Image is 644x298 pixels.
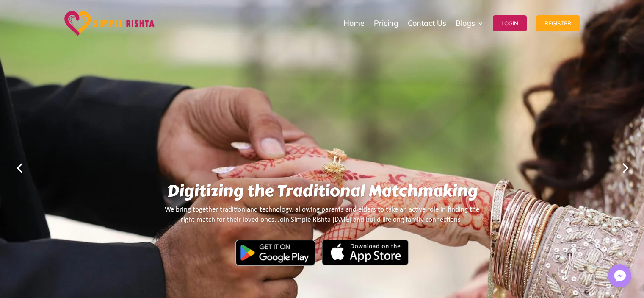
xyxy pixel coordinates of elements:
a: Blogs [456,2,484,45]
: We bring together tradition and technology, allowing parents and elders to take an active role in... [163,205,481,269]
a: Contact Us [408,2,446,45]
img: Messenger [611,267,628,284]
img: Google Play [235,240,315,266]
a: Login [493,2,527,45]
a: Register [536,2,580,45]
h1: Digitizing the Traditional Matchmaking [163,181,481,205]
a: Home [343,2,365,45]
button: Register [536,15,580,31]
a: Pricing [374,2,398,45]
button: Login [493,15,527,31]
